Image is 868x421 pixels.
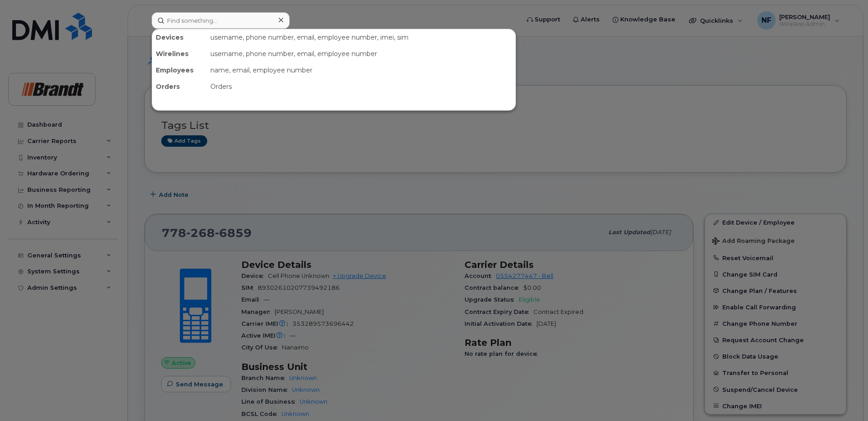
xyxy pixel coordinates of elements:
div: Orders [152,78,207,95]
div: name, email, employee number [207,62,516,78]
div: Wirelines [152,46,207,62]
div: Orders [207,78,516,95]
div: Devices [152,29,207,46]
div: username, phone number, email, employee number [207,46,516,62]
div: Employees [152,62,207,78]
div: username, phone number, email, employee number, imei, sim [207,29,516,46]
